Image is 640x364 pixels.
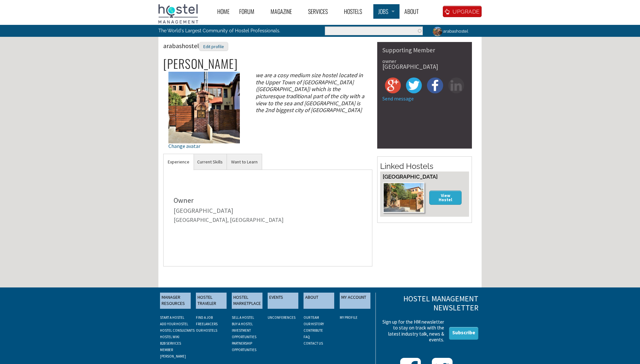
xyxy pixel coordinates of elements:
[158,4,198,24] img: Hostel Management Home
[196,322,218,326] a: FREELANCERS
[268,315,295,320] a: UNCONFERENCES
[304,341,323,346] a: CONTACT US
[163,42,228,50] span: arabashostel
[232,322,253,326] a: BUY A HOSTEL
[199,42,228,50] a: Edit profile
[383,173,438,180] a: [GEOGRAPHIC_DATA]
[340,315,357,320] a: My Profile
[168,72,240,143] img: arabashostel's picture
[160,328,195,333] a: HOSTEL CONSULTANTS
[380,161,469,172] h2: Linked Hostels
[406,78,422,93] img: tw-square.png
[304,335,310,339] a: FAQ
[380,319,444,343] p: Sign up for the HM newsletter to stay on track with the latest industry talk, news & events.
[160,348,186,359] a: MEMBER [PERSON_NAME]
[268,293,298,309] a: EVENTS
[266,4,303,19] a: Magazine
[193,154,227,170] a: Current Skills
[250,72,372,114] div: we are a cosy medium size hostel located in the Upper Town of [GEOGRAPHIC_DATA]([GEOGRAPHIC_DATA]...
[232,328,256,339] a: INVESTMENT OPPORTUNITIES
[304,328,323,333] a: CONTRIBUTE
[325,26,423,35] input: Enter the terms you wish to search for.
[382,64,467,70] div: [GEOGRAPHIC_DATA]
[232,315,254,320] a: SELL A HOSTEL
[160,293,191,309] a: MANAGER RESOURCES
[449,327,478,340] a: Subscribe
[303,4,339,19] a: Services
[196,328,217,333] a: OUR HOSTELS
[196,293,227,309] a: HOSTEL TRAVELER
[227,154,262,170] a: Want to Learn
[160,322,188,326] a: ADD YOUR HOSTEL
[428,25,472,37] a: arabashostel
[304,293,334,309] a: ABOUT
[160,315,184,320] a: START A HOSTEL
[339,4,373,19] a: Hostels
[385,78,401,93] img: gp-square.png
[174,217,362,223] div: [GEOGRAPHIC_DATA], [GEOGRAPHIC_DATA]
[400,4,430,19] a: About
[429,191,462,204] a: View Hostel
[168,104,240,149] a: Change avatar
[174,206,233,214] a: [GEOGRAPHIC_DATA]
[448,78,464,93] img: in-square.png
[232,293,262,309] a: HOSTEL MARKETPLACE
[174,197,362,204] div: Owner
[160,341,181,346] a: B2B SERVICES
[443,6,482,17] a: UPGRADE
[340,293,370,309] a: MY ACCOUNT
[232,341,256,352] a: PARTNERSHIP OPPORTUNITIES
[168,143,240,149] div: Change avatar
[212,4,234,19] a: Home
[380,294,478,313] h3: Hostel Management Newsletter
[160,335,179,339] a: HOSTEL WIKI
[196,315,213,320] a: FIND A JOB
[304,322,324,326] a: OUR HISTORY
[373,4,400,19] a: Jobs
[382,58,467,64] div: owner
[164,154,194,170] a: Experience
[163,57,372,70] h2: [PERSON_NAME]
[427,78,443,93] img: fb-square.png
[382,95,414,102] a: Send message
[199,42,228,51] div: Edit profile
[432,26,443,37] img: arabashostel's picture
[158,25,293,36] p: The World's Largest Community of Hostel Professionals.
[382,47,467,53] div: Supporting Member
[304,315,319,320] a: OUR TEAM
[234,4,266,19] a: Forum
